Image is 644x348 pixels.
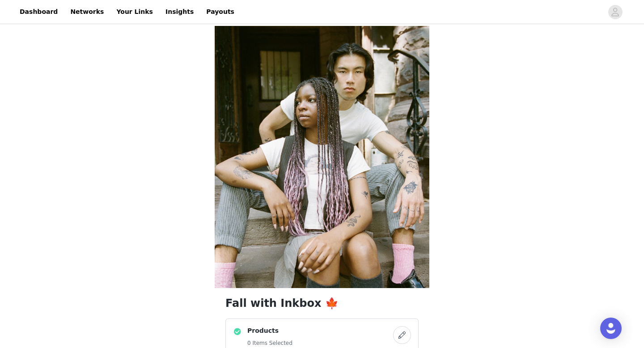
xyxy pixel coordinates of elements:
[247,339,292,347] h5: 0 Items Selected
[225,295,419,311] h1: Fall with Inkbox 🍁
[160,2,199,22] a: Insights
[201,2,240,22] a: Payouts
[14,2,63,22] a: Dashboard
[65,2,109,22] a: Networks
[215,26,429,288] img: campaign image
[247,326,292,335] h4: Products
[611,5,619,19] div: avatar
[111,2,158,22] a: Your Links
[600,318,622,339] div: Open Intercom Messenger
